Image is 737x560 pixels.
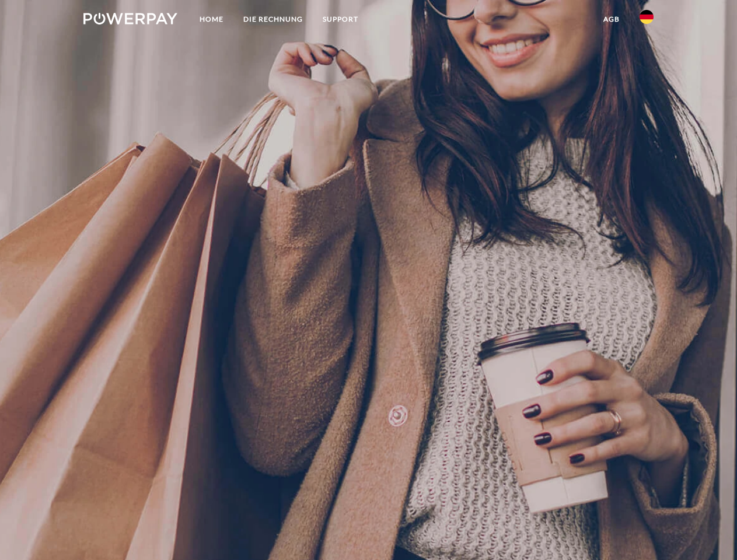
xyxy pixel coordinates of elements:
[640,10,654,24] img: de
[233,9,313,30] a: DIE RECHNUNG
[190,9,233,30] a: Home
[593,9,630,30] a: agb
[83,13,177,24] img: logo-powerpay-white.svg
[313,9,368,30] a: SUPPORT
